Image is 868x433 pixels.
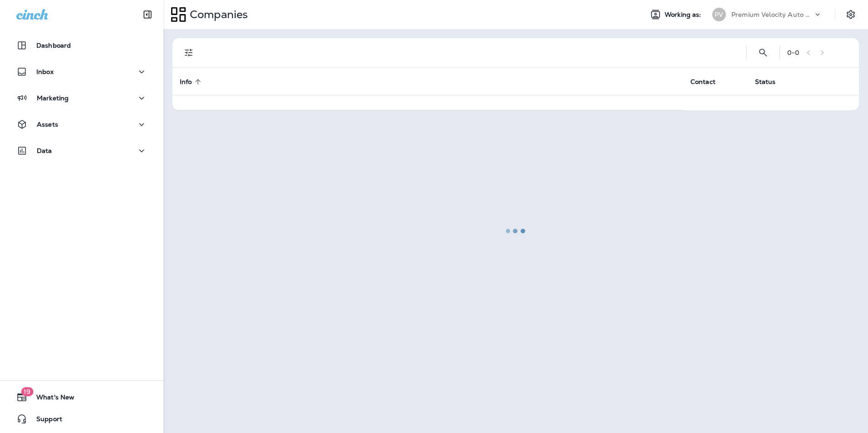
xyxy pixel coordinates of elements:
button: 19What's New [9,388,154,406]
button: Assets [9,115,154,133]
button: Support [9,410,154,428]
button: Collapse Sidebar [135,5,160,24]
p: Inbox [36,68,54,75]
p: Companies [186,8,248,21]
p: Assets [37,121,58,128]
button: Dashboard [9,36,154,54]
span: 19 [21,387,33,396]
div: PV [712,8,726,21]
span: Support [27,415,62,426]
button: Inbox [9,63,154,81]
span: What's New [27,394,74,404]
p: Dashboard [36,42,71,49]
p: Marketing [37,94,69,102]
button: Settings [843,6,859,23]
button: Marketing [9,89,154,107]
button: Data [9,142,154,160]
p: Premium Velocity Auto dba Jiffy Lube [731,11,813,18]
p: Data [37,147,52,154]
span: Working as: [665,11,703,19]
